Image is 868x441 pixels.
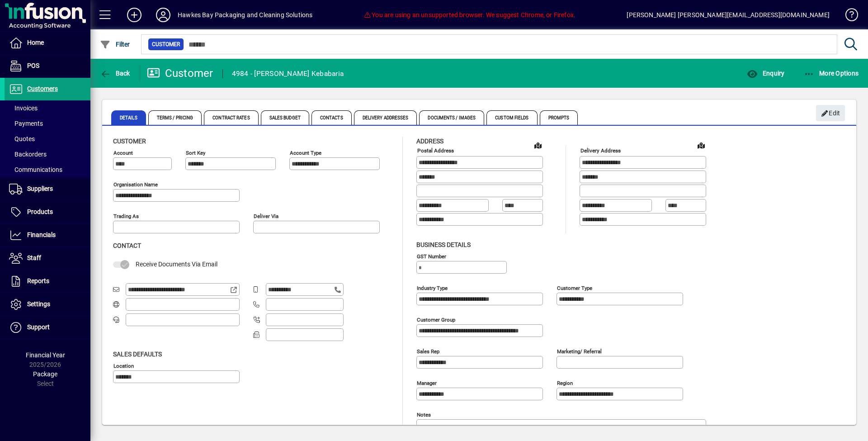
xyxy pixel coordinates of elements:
[27,323,50,331] span: Support
[204,110,258,125] span: Contract Rates
[113,351,162,358] span: Sales defaults
[232,66,344,81] div: 4984 - [PERSON_NAME] Kebabaria
[821,106,840,121] span: Edit
[486,110,537,125] span: Custom Fields
[417,253,446,259] mat-label: GST Number
[152,40,180,49] span: Customer
[745,65,787,81] button: Enquiry
[27,185,53,192] span: Suppliers
[9,135,35,142] span: Quotes
[120,7,149,23] button: Add
[186,150,205,156] mat-label: Sort key
[627,8,830,22] div: [PERSON_NAME] [PERSON_NAME][EMAIL_ADDRESS][DOMAIN_NAME]
[311,110,352,125] span: Contacts
[747,70,784,77] span: Enquiry
[113,242,141,249] span: Contact
[5,201,90,223] a: Products
[5,116,90,131] a: Payments
[111,110,146,125] span: Details
[113,181,158,188] mat-label: Organisation name
[27,62,39,69] span: POS
[419,110,484,125] span: Documents / Images
[5,131,90,147] a: Quotes
[5,316,90,339] a: Support
[261,110,309,125] span: Sales Budget
[27,300,50,308] span: Settings
[113,150,133,156] mat-label: Account
[557,379,573,386] mat-label: Region
[290,150,321,156] mat-label: Account Type
[417,348,439,354] mat-label: Sales rep
[417,285,448,291] mat-label: Industry type
[90,65,140,81] app-page-header-button: Back
[27,277,49,285] span: Reports
[540,110,578,125] span: Prompts
[557,348,602,354] mat-label: Marketing/ Referral
[136,261,217,268] span: Receive Documents Via Email
[816,105,845,121] button: Edit
[802,65,861,81] button: More Options
[5,270,90,293] a: Reports
[98,36,132,52] button: Filter
[27,254,41,261] span: Staff
[5,100,90,116] a: Invoices
[27,231,56,238] span: Financials
[113,362,134,369] mat-label: Location
[178,8,313,22] div: Hawkes Bay Packaging and Cleaning Solutions
[33,370,57,378] span: Package
[9,166,62,173] span: Communications
[100,70,130,77] span: Back
[113,213,139,219] mat-label: Trading as
[26,351,65,359] span: Financial Year
[113,138,146,145] span: Customer
[804,70,859,77] span: More Options
[27,39,44,46] span: Home
[531,138,545,152] a: View on map
[5,32,90,54] a: Home
[5,162,90,177] a: Communications
[417,379,437,386] mat-label: Manager
[354,110,417,125] span: Delivery Addresses
[100,41,130,48] span: Filter
[5,293,90,316] a: Settings
[416,138,443,145] span: Address
[5,247,90,270] a: Staff
[9,151,47,158] span: Backorders
[417,411,431,417] mat-label: Notes
[5,178,90,200] a: Suppliers
[5,55,90,77] a: POS
[364,11,576,19] span: You are using an unsupported browser. We suggest Chrome, or Firefox.
[694,138,708,152] a: View on map
[839,2,857,31] a: Knowledge Base
[5,147,90,162] a: Backorders
[27,85,58,92] span: Customers
[98,65,132,81] button: Back
[5,224,90,247] a: Financials
[147,66,213,81] div: Customer
[557,285,592,291] mat-label: Customer type
[9,104,38,112] span: Invoices
[417,316,455,322] mat-label: Customer group
[148,110,202,125] span: Terms / Pricing
[27,208,53,215] span: Products
[254,213,278,219] mat-label: Deliver via
[9,120,43,127] span: Payments
[416,241,471,248] span: Business details
[149,7,178,23] button: Profile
